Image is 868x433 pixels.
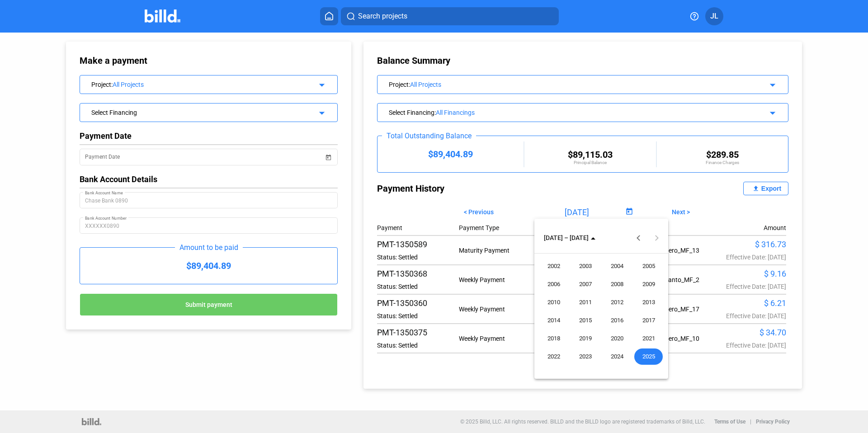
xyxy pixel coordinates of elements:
button: 2023 [570,348,601,366]
span: 2017 [634,312,663,329]
button: 2022 [538,348,570,366]
span: 2003 [571,258,599,274]
span: 2013 [634,294,663,311]
span: 2025 [634,348,663,365]
button: Choose date [540,230,599,246]
span: 2021 [634,330,663,347]
button: 2003 [570,257,601,275]
button: 2020 [601,329,633,348]
span: 2018 [539,330,568,347]
span: 2011 [571,294,599,311]
button: 2013 [633,293,665,311]
button: Previous 24 years [629,229,647,247]
span: 2023 [571,348,599,365]
span: 2014 [539,312,568,329]
button: 2021 [633,329,665,348]
span: 2002 [539,258,568,274]
button: 2009 [633,275,665,293]
span: 2010 [539,294,568,311]
button: 2017 [633,311,665,329]
button: 2014 [538,311,570,329]
span: 2004 [603,258,631,274]
button: 2019 [570,329,601,348]
button: 2011 [570,293,601,311]
button: 2006 [538,275,570,293]
button: 2002 [538,257,570,275]
button: 2012 [601,293,633,311]
button: 2008 [601,275,633,293]
span: 2020 [603,330,631,347]
button: 2025 [633,348,665,366]
button: 2004 [601,257,633,275]
button: 2016 [601,311,633,329]
span: [DATE] – [DATE] [544,234,589,241]
button: 2018 [538,329,570,348]
span: 2008 [603,276,631,292]
span: 2019 [571,330,599,347]
span: 2024 [603,348,631,365]
span: 2009 [634,276,663,292]
button: 2024 [601,348,633,366]
span: 2015 [571,312,599,329]
span: 2007 [571,276,599,292]
span: 2006 [539,276,568,292]
span: 2022 [539,348,568,365]
span: 2005 [634,258,663,274]
button: 2005 [633,257,665,275]
button: 2015 [570,311,601,329]
button: 2007 [570,275,601,293]
span: 2016 [603,312,631,329]
button: 2010 [538,293,570,311]
span: 2012 [603,294,631,311]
